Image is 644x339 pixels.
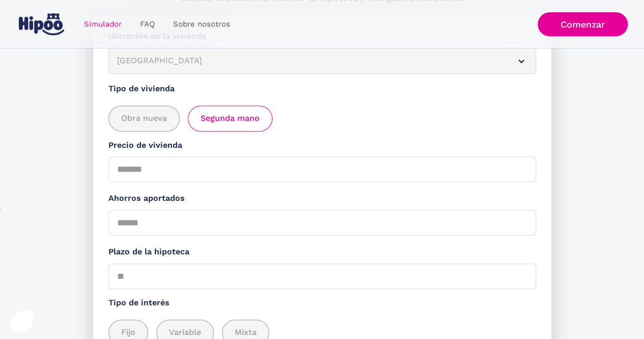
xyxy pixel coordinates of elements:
[121,112,167,125] span: Obra nueva
[108,48,536,74] article: [GEOGRAPHIC_DATA]
[17,9,67,39] a: home
[117,55,503,67] div: [GEOGRAPHIC_DATA]
[131,14,164,34] a: FAQ
[121,326,135,339] span: Fijo
[235,326,257,339] span: Mixta
[108,106,536,132] div: add_description_here
[164,14,239,34] a: Sobre nosotros
[108,192,536,205] label: Ahorros aportados
[538,12,628,36] a: Comenzar
[75,14,131,34] a: Simulador
[108,139,536,152] label: Precio de vivienda
[169,326,201,339] span: Variable
[108,83,536,95] label: Tipo de vivienda
[108,246,536,258] label: Plazo de la hipoteca
[108,297,536,309] label: Tipo de interés
[201,112,260,125] span: Segunda mano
